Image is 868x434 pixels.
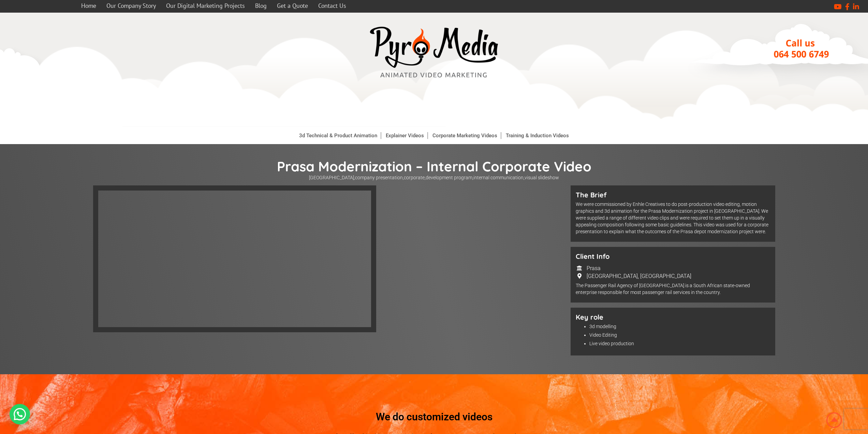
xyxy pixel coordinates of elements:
p: , , , , , [93,175,775,180]
a: internal communication [473,175,524,180]
h5: The Brief [576,191,770,199]
a: corporate [404,175,425,180]
a: company presentation [355,175,403,180]
a: visual slideshow [525,175,559,180]
a: Corporate Marketing Videos [429,132,501,139]
a: 3d Technical & Product Animation [296,132,381,139]
td: Prasa [586,265,692,272]
p: We do customized videos [332,412,536,422]
h5: Key role [576,313,770,321]
img: video marketing media company westville durban logo [366,23,502,82]
h1: Prasa Modernization – Internal Corporate Video [93,158,775,175]
a: Explainer Videos [382,132,428,139]
h5: Client Info [576,252,770,261]
a: Training & Induction Videos [502,132,572,139]
a: [GEOGRAPHIC_DATA] [309,175,354,180]
p: The Passenger Rail Agency of [GEOGRAPHIC_DATA] is a South African state-owned enterprise responsi... [576,282,770,296]
a: development program [426,175,472,180]
a: video marketing media company westville durban logo [366,23,502,83]
li: Video Editing [589,332,770,338]
li: Live video production [589,340,770,347]
img: Animation Studio South Africa [825,411,843,429]
li: 3d modelling [589,323,770,330]
p: We were commissioned by Enhle Creatives to do post-production video editing, motion graphics and ... [576,201,770,235]
td: [GEOGRAPHIC_DATA], [GEOGRAPHIC_DATA] [586,272,692,280]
